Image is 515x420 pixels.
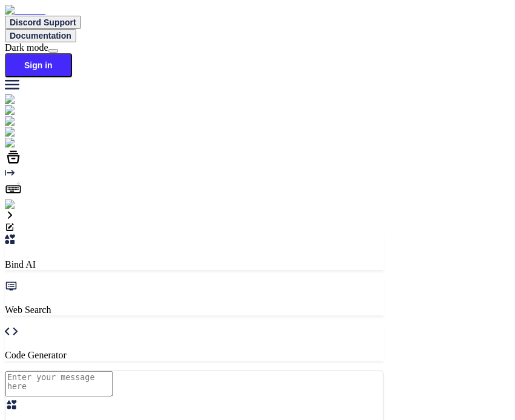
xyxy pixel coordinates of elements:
[10,18,76,27] span: Discord Support
[5,42,48,53] span: Dark mode
[5,259,384,270] p: Bind AI
[5,116,31,127] img: chat
[5,94,31,105] img: chat
[5,16,81,29] button: Discord Support
[5,127,61,138] img: githubLight
[5,350,384,361] p: Code Generator
[5,138,85,149] img: darkCloudIdeIcon
[5,5,45,16] img: Bind AI
[5,53,72,77] button: Sign in
[5,199,38,210] img: signin
[5,29,76,42] button: Documentation
[5,105,48,116] img: ai-studio
[10,31,71,40] span: Documentation
[5,305,384,315] p: Web Search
